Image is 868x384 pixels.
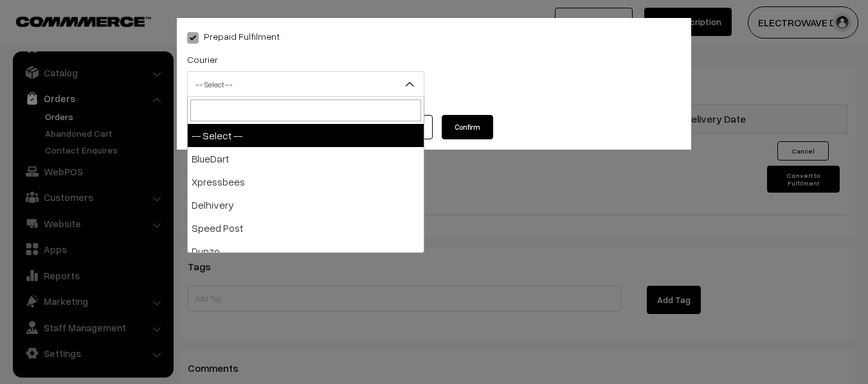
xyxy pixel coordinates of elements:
[188,170,424,193] li: Xpressbees
[188,124,424,147] li: -- Select --
[442,115,493,139] button: Confirm
[188,147,424,170] li: BlueDart
[188,240,424,263] li: Dunzo
[188,193,424,216] li: Delhivery
[188,216,424,240] li: Speed Post
[188,73,424,96] span: -- Select --
[187,71,424,97] span: -- Select --
[187,53,218,66] label: Courier
[187,30,280,43] label: Prepaid Fulfilment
